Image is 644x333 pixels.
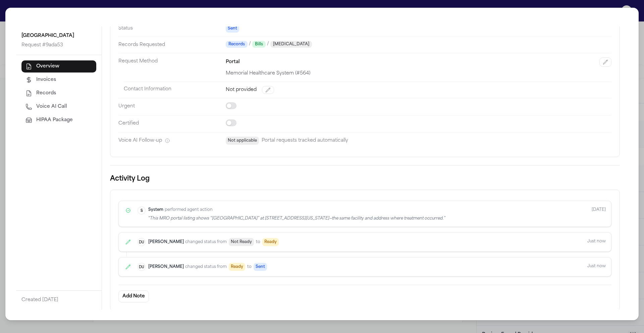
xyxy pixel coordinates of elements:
[148,206,445,213] div: performed agent action
[226,87,257,93] span: Not provided
[118,132,226,149] dt: Voice AI Follow-up
[267,41,269,48] span: /
[141,209,143,213] text: S
[254,263,267,271] span: Sent
[36,103,67,110] span: Voice AI Call
[21,60,96,73] button: Overview
[36,63,59,70] span: Overview
[36,117,73,124] span: HIPAA Package
[118,290,149,302] button: Add Note
[110,174,620,184] h3: Activity Log
[148,239,184,245] span: [PERSON_NAME]
[226,25,239,33] span: Sent
[36,90,56,97] span: Records
[118,115,226,132] dt: Certified
[148,206,163,213] span: System
[21,296,96,304] p: Created [DATE]
[139,240,144,244] text: DU
[148,264,184,270] span: [PERSON_NAME]
[118,53,226,82] dt: Request Method
[118,20,226,37] dt: Status
[124,82,226,98] dt: Contact Information
[270,41,312,48] span: [MEDICAL_DATA]
[262,137,348,145] p: Portal requests tracked automatically
[185,263,267,271] span: changed status from to
[148,216,445,221] div: “ This MRO portal listing shows “[GEOGRAPHIC_DATA]” at [STREET_ADDRESS][US_STATE]—the same facili...
[226,137,259,145] span: Not applicable
[226,58,240,66] span: Portal
[185,238,279,246] span: changed status from to
[226,71,310,76] span: Memorial Healthcare System (#564)
[21,87,96,99] button: Records
[21,32,96,40] p: [GEOGRAPHIC_DATA]
[226,41,248,48] span: Records
[229,263,245,271] span: Ready
[587,263,606,271] time: Sep 9, 2025, 12:44 PM
[36,77,56,83] span: Invoices
[118,37,226,53] dt: Records Requested
[587,238,606,246] time: Sep 9, 2025, 12:44 PM
[249,41,251,48] span: /
[139,265,144,269] text: DU
[21,41,96,49] p: Request # 9ada53
[229,238,254,246] span: Not Ready
[21,114,96,126] button: HIPAA Package
[21,101,96,113] button: Voice AI Call
[592,206,606,221] time: Aug 20, 2025, 04:57 PM
[21,74,96,86] button: Invoices
[252,41,266,48] span: Bills
[262,238,279,246] span: Ready
[118,98,226,115] dt: Urgent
